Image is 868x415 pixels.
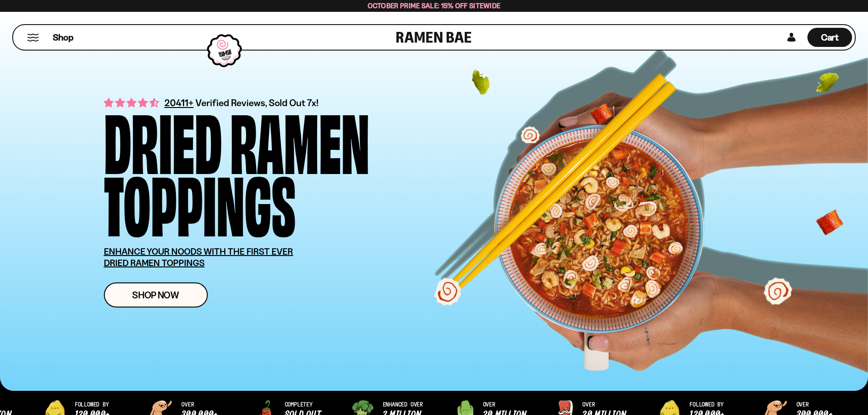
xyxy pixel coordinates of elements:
[104,170,296,232] div: Toppings
[27,34,39,41] button: Mobile Menu Trigger
[104,246,293,268] u: ENHANCE YOUR NOODS WITH THE FIRST EVER DRIED RAMEN TOPPINGS
[368,1,501,10] span: October Prime Sale: 15% off Sitewide
[104,108,222,170] div: Dried
[53,31,73,44] span: Shop
[230,108,370,170] div: Ramen
[807,25,852,50] div: Cart
[104,282,208,307] a: Shop Now
[821,32,839,43] span: Cart
[53,28,73,47] a: Shop
[132,290,179,300] span: Shop Now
